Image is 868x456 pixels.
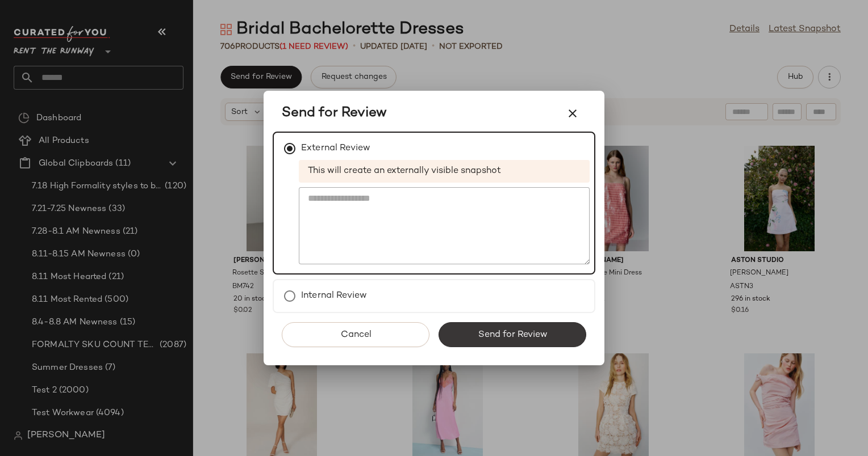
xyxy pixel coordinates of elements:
span: This will create an externally visible snapshot [299,160,590,183]
span: Send for Review [282,104,387,123]
label: Internal Review [301,285,367,307]
span: Send for Review [477,330,547,340]
label: External Review [301,137,370,160]
button: Send for Review [439,322,586,347]
span: Cancel [340,330,371,340]
button: Cancel [282,322,429,347]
